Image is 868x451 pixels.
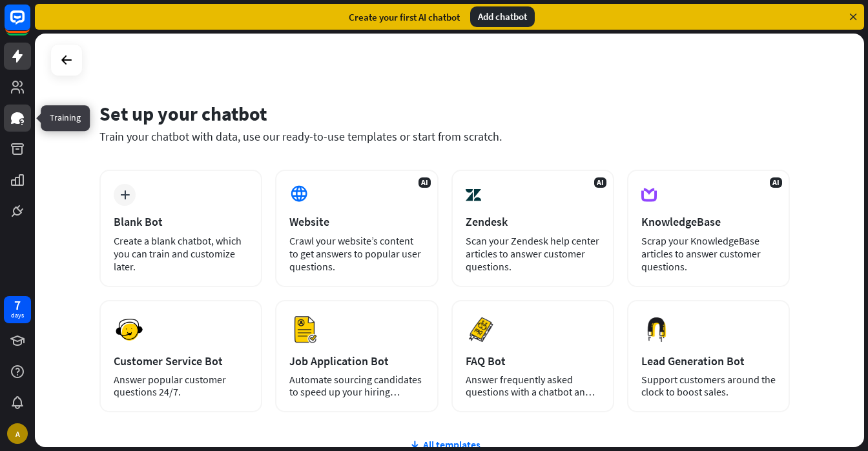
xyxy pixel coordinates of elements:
[641,214,776,229] div: KnowledgeBase
[114,214,248,229] div: Blank Bot
[470,6,535,27] div: Add chatbot
[99,101,790,126] div: Set up your chatbot
[10,5,49,44] button: Open LiveChat chat widget
[4,296,31,323] a: 7 days
[594,177,606,188] span: AI
[466,214,600,229] div: Zendesk
[466,354,600,368] div: FAQ Bot
[770,177,782,188] span: AI
[641,234,776,273] div: Scrap your KnowledgeBase articles to answer customer questions.
[99,129,790,144] div: Train your chatbot with data, use our ready-to-use templates or start from scratch.
[289,214,424,229] div: Website
[641,374,776,398] div: Support customers around the clock to boost sales.
[7,423,28,444] div: A
[466,374,600,398] div: Answer frequently asked questions with a chatbot and save your time.
[14,299,21,311] div: 7
[289,354,424,368] div: Job Application Bot
[114,354,248,368] div: Customer Service Bot
[11,311,24,320] div: days
[349,11,460,23] div: Create your first AI chatbot
[289,374,424,398] div: Automate sourcing candidates to speed up your hiring process.
[289,234,424,273] div: Crawl your website’s content to get answers to popular user questions.
[641,354,776,368] div: Lead Generation Bot
[114,374,248,398] div: Answer popular customer questions 24/7.
[466,234,600,273] div: Scan your Zendesk help center articles to answer customer questions.
[99,438,790,451] div: All templates
[418,177,431,188] span: AI
[120,190,130,199] i: plus
[114,234,248,273] div: Create a blank chatbot, which you can train and customize later.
